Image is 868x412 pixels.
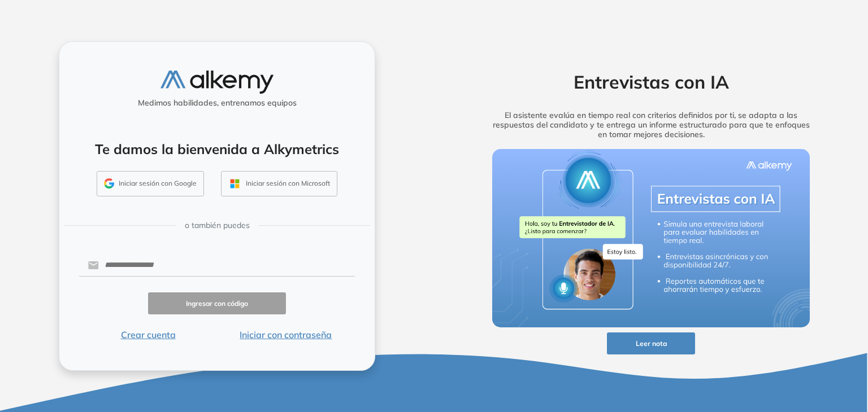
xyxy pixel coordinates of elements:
[104,178,114,189] img: GMAIL_ICON
[79,328,217,341] button: Crear cuenta
[607,332,695,354] button: Leer nota
[185,220,250,231] span: o también puedes
[74,141,360,157] h4: Te damos la bienvenida a Alkymetrics
[221,171,337,197] button: Iniciar sesión con Microsoft
[217,328,355,341] button: Iniciar con contraseña
[475,111,827,139] h5: El asistente evalúa en tiempo real con criterios definidos por ti, se adapta a las respuestas del...
[64,98,370,108] h5: Medimos habilidades, entrenamos equipos
[160,71,274,94] img: logo-alkemy
[665,282,868,412] iframe: Chat Widget
[475,71,827,93] h2: Entrevistas con IA
[665,282,868,412] div: Widget de chat
[228,177,241,190] img: OUTLOOK_ICON
[492,149,810,327] img: img-more-info
[148,292,286,314] button: Ingresar con código
[97,171,204,197] button: Iniciar sesión con Google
